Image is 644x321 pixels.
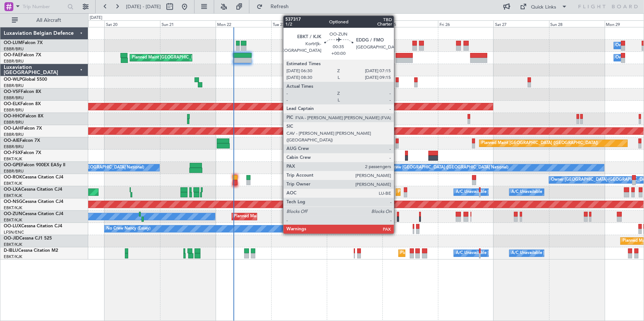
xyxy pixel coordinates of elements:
a: EBKT/KJK [4,254,22,260]
div: Planned Maint Kortrijk-[GEOGRAPHIC_DATA] [398,187,484,198]
div: Tue 23 [271,20,327,27]
div: A/C Unavailable [GEOGRAPHIC_DATA]-[GEOGRAPHIC_DATA] [511,248,630,259]
span: OO-ROK [4,175,22,180]
div: Quick Links [531,4,557,11]
span: OO-NSG [4,200,22,204]
a: EBKT/KJK [4,242,22,247]
a: OO-ROKCessna Citation CJ4 [4,175,63,180]
button: All Aircraft [8,14,80,26]
div: Wed 24 [327,20,382,27]
span: OO-JID [4,236,19,241]
a: OO-AIEFalcon 7X [4,138,40,143]
a: EBKT/KJK [4,205,22,211]
button: Refresh [253,1,298,13]
a: EBBR/BRU [4,95,24,101]
span: OO-ZUN [4,212,22,216]
a: OO-LXACessna Citation CJ4 [4,187,62,192]
span: OO-LUM [4,41,22,45]
span: OO-ELK [4,102,20,106]
a: LFSN/ENC [4,230,24,235]
a: OO-LUXCessna Citation CJ4 [4,224,62,228]
a: EBKT/KJK [4,217,22,223]
span: OO-VSF [4,90,21,94]
a: OO-WLPGlobal 5500 [4,77,47,82]
div: Sun 21 [160,20,216,27]
div: Thu 25 [382,20,438,27]
div: A/C Unavailable [511,187,542,198]
a: D-IBLUCessna Citation M2 [4,248,58,253]
span: All Aircraft [19,18,78,23]
a: OO-NSGCessna Citation CJ4 [4,200,63,204]
span: OO-FAE [4,53,21,57]
div: [DATE] [90,15,102,21]
a: OO-GPEFalcon 900EX EASy II [4,163,65,167]
a: OO-ZUNCessna Citation CJ4 [4,212,63,216]
div: Planned Maint [GEOGRAPHIC_DATA] ([GEOGRAPHIC_DATA]) [481,138,598,149]
div: No Crew [GEOGRAPHIC_DATA] ([GEOGRAPHIC_DATA] National) [384,162,508,173]
div: Planned Maint [GEOGRAPHIC_DATA] ([GEOGRAPHIC_DATA] National) [132,52,266,63]
a: EBBR/BRU [4,132,24,137]
div: No Crew Nancy (Essey) [106,223,150,234]
a: EBBR/BRU [4,58,24,64]
span: D-IBLU [4,248,18,253]
div: A/C Unavailable [GEOGRAPHIC_DATA] ([GEOGRAPHIC_DATA] National) [456,187,594,198]
span: OO-LUX [4,224,21,228]
a: EBBR/BRU [4,168,24,174]
div: Planned Maint Nice ([GEOGRAPHIC_DATA]) [401,248,483,259]
span: OO-GPE [4,163,21,167]
div: Sun 28 [549,20,605,27]
a: OO-JIDCessna CJ1 525 [4,236,52,241]
a: EBBR/BRU [4,144,24,150]
span: OO-AIE [4,138,20,143]
span: OO-FSX [4,151,21,155]
a: OO-ELKFalcon 8X [4,102,41,106]
div: Sat 20 [104,20,160,27]
a: EBKT/KJK [4,156,22,162]
span: OO-HHO [4,114,23,118]
span: OO-WLP [4,77,22,82]
a: EBBR/BRU [4,107,24,113]
div: Mon 22 [216,20,271,27]
button: Quick Links [517,1,571,13]
div: Planned Maint Kortrijk-[GEOGRAPHIC_DATA] [234,211,320,222]
a: EBBR/BRU [4,46,24,52]
a: OO-LUMFalcon 7X [4,41,43,45]
a: EBKT/KJK [4,193,22,198]
input: Trip Number [23,1,65,12]
a: OO-FSXFalcon 7X [4,151,41,155]
div: A/C Unavailable [GEOGRAPHIC_DATA] ([GEOGRAPHIC_DATA] National) [456,248,594,259]
span: [DATE] - [DATE] [126,3,161,10]
a: OO-HHOFalcon 8X [4,114,43,118]
a: EBBR/BRU [4,83,24,88]
div: Fri 26 [438,20,494,27]
a: EBKT/KJK [4,181,22,186]
span: OO-LXA [4,187,21,192]
a: OO-VSFFalcon 8X [4,90,41,94]
span: OO-LAH [4,126,21,131]
div: Sat 27 [494,20,549,27]
a: OO-LAHFalcon 7X [4,126,42,131]
a: EBBR/BRU [4,120,24,125]
span: Refresh [264,4,295,9]
a: OO-FAEFalcon 7X [4,53,41,57]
